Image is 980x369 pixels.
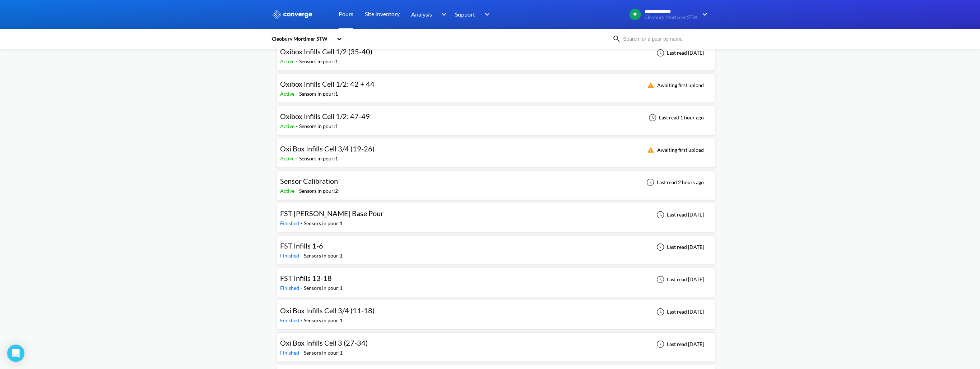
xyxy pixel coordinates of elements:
span: Oxi Box Infills Cell 3/4 (11-18) [280,306,375,315]
img: icon-search.svg [612,35,621,43]
span: - [296,188,299,194]
div: Last read [DATE] [652,210,706,219]
span: - [301,285,304,291]
span: Active [280,58,296,64]
span: Oxi Box Infills Cell 3 (27-34) [280,338,368,347]
div: Sensors in pour: 2 [299,187,338,195]
span: Cleobury Mortimer STW [645,15,697,20]
span: Oxibox Infills Cell 1/2 (35-40) [280,47,372,56]
span: - [301,350,304,356]
span: Finished [280,220,301,226]
span: Finished [280,252,301,259]
a: Oxibox Infills Cell 1/2: 42 + 44Active-Sensors in pour:1Awaiting first upload [277,82,715,88]
div: Last read 1 hour ago [645,113,706,122]
span: Support [455,10,475,19]
div: Last read 2 hours ago [642,178,706,187]
span: Active [280,155,296,161]
span: - [296,123,299,129]
a: FST [PERSON_NAME] Base PourFinished-Sensors in pour:1Last read [DATE] [277,211,715,217]
a: Sensor CalibrationActive-Sensors in pour:2Last read 2 hours ago [277,179,715,185]
span: Oxibox Infills Cell 1/2: 47-49 [280,112,370,120]
span: FST [PERSON_NAME] Base Pour [280,209,384,218]
a: Oxi Box Infills Cell 3/4 (11-18)Finished-Sensors in pour:1Last read [DATE] [277,308,715,314]
span: - [301,252,304,259]
div: Sensors in pour: 1 [299,155,338,163]
span: FST Infills 1-6 [280,241,323,250]
img: downArrow.svg [480,10,492,19]
input: Search for a pour by name [621,35,708,43]
span: Active [280,123,296,129]
span: - [296,58,299,64]
span: Sensor Calibration [280,177,338,185]
span: - [296,91,299,97]
div: Cleobury Mortimer STW [271,35,333,43]
div: Sensors in pour: 1 [304,316,343,324]
span: Active [280,91,296,97]
a: FST Infills 13-18Finished-Sensors in pour:1Last read [DATE] [277,276,715,282]
div: Sensors in pour: 1 [304,252,343,260]
div: Sensors in pour: 1 [304,284,343,292]
span: Finished [280,350,301,356]
div: Last read [DATE] [652,275,706,284]
img: downArrow.svg [698,10,709,19]
img: logo_ewhite.svg [271,10,313,19]
span: Active [280,188,296,194]
span: Oxibox Infills Cell 1/2: 42 + 44 [280,79,375,88]
span: - [301,220,304,226]
div: Last read [DATE] [652,307,706,316]
span: - [296,155,299,161]
img: downArrow.svg [437,10,448,19]
div: Awaiting first upload [643,81,706,90]
div: Sensors in pour: 1 [299,58,338,65]
span: Oxi Box Infills Cell 3/4 (19-26) [280,144,375,153]
a: Oxi Box Infills Cell 3/4 (19-26)Active-Sensors in pour:1Awaiting first upload [277,146,715,152]
a: Oxibox Infills Cell 1/2 (35-40)Active-Sensors in pour:1Last read [DATE] [277,49,715,55]
a: Oxibox Infills Cell 1/2: 47-49Active-Sensors in pour:1Last read 1 hour ago [277,114,715,120]
a: Oxi Box Infills Cell 3 (27-34)Finished-Sensors in pour:1Last read [DATE] [277,341,715,347]
a: FST Infills 1-6Finished-Sensors in pour:1Last read [DATE] [277,243,715,250]
div: Sensors in pour: 1 [304,219,343,227]
div: Awaiting first upload [643,146,706,154]
div: Last read [DATE] [652,340,706,348]
div: Sensors in pour: 1 [299,122,338,130]
span: Analysis [411,10,432,19]
span: Finished [280,317,301,323]
div: Sensors in pour: 1 [299,90,338,98]
div: Last read [DATE] [652,49,706,57]
div: Last read [DATE] [652,243,706,251]
span: - [301,317,304,323]
div: Sensors in pour: 1 [304,349,343,357]
span: Finished [280,285,301,291]
div: Open Intercom Messenger [7,345,24,362]
span: FST Infills 13-18 [280,274,332,282]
